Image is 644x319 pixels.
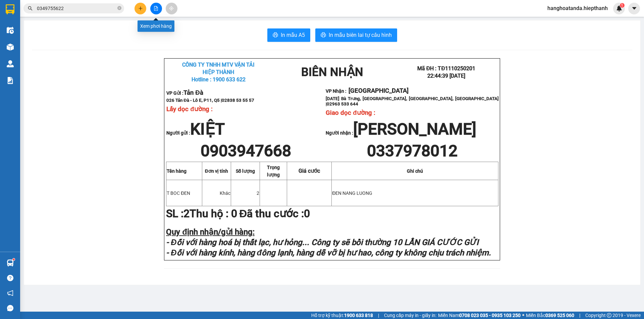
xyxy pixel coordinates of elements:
span: plus [138,6,143,11]
span: Khác [220,190,230,196]
img: warehouse-icon [7,44,14,51]
button: printerIn mẫu A5 [267,28,310,42]
strong: VP Nhận : [326,88,409,94]
span: KIỆT [190,119,225,139]
img: logo-vxr [6,4,14,14]
span: copyright [607,313,611,318]
sup: 1 [620,3,625,8]
button: file-add [150,3,162,14]
span: Giao dọc đường : [326,109,375,116]
span: 22:44:39 [DATE] [427,73,465,79]
button: aim [166,3,177,14]
strong: Đơn vị tính [205,168,228,174]
strong: - Đối với hàng hoá bị thất lạc, hư hỏng... Công ty sẽ bồi thường 10 LẦN GIÁ CƯỚC GỬI [166,238,478,247]
span: Lấy dọc đường : [166,105,212,113]
img: warehouse-icon [7,27,14,34]
input: Tìm tên, số ĐT hoặc mã đơn [37,5,116,12]
img: warehouse-icon [7,259,14,266]
span: Miền Bắc [526,312,574,319]
strong: Tên hàng [167,168,186,174]
span: message [7,305,13,311]
span: Trọng lượng [267,165,280,177]
span: notification [7,290,13,296]
span: | [579,312,580,319]
span: 02963 533 644 [327,101,358,106]
span: Cung cấp máy in - giấy in: [384,312,436,319]
span: ĐEN NANG LUONG [332,190,372,196]
span: Tản Đà [183,89,203,96]
span: [DATE] Bà Trưng, [GEOGRAPHIC_DATA], [GEOGRAPHIC_DATA], [GEOGRAPHIC_DATA] | [326,96,499,106]
strong: Thu hộ : [190,207,228,220]
span: question-circle [7,275,13,281]
span: In mẫu A5 [281,31,305,39]
img: warehouse-icon [7,60,14,67]
span: 2 [257,190,259,196]
img: solution-icon [7,77,14,84]
img: icon-new-feature [616,5,622,11]
span: hanghoatanda.hiepthanh [542,4,613,12]
span: T BOC ĐEN [167,190,190,196]
strong: Quy định nhận/gửi hàng: [166,227,255,237]
span: search [28,6,33,11]
strong: VP Gửi : [166,90,203,96]
span: Giá cước [299,168,320,174]
span: printer [273,32,278,38]
strong: - Đối với hàng kính, hàng đông lạnh, hàng dễ vỡ bị hư hao, công ty không chịu trách nhiệm. [166,248,491,257]
span: close-circle [117,5,121,12]
span: ⚪️ [522,314,524,317]
strong: Người nhận : [326,130,476,136]
span: aim [169,6,174,11]
span: 0903947668 [201,141,291,160]
span: Hỗ trợ kỹ thuật: [311,312,373,319]
strong: BIÊN NHẬN [301,65,363,79]
span: 02838 53 55 57 [222,98,254,103]
span: Mã ĐH : TĐ1110250201 [417,65,475,72]
span: Số lượng [236,168,255,174]
span: close-circle [117,6,121,10]
strong: SL : [166,207,190,220]
span: file-add [154,6,158,11]
span: 0 [231,207,237,220]
button: plus [135,3,146,14]
button: printerIn mẫu biên lai tự cấu hình [315,28,397,42]
span: Hotline : 1900 633 622 [192,76,246,83]
span: caret-down [631,5,637,11]
span: | [378,312,379,319]
strong: CÔNG TY TNHH MTV VẬN TẢI [182,62,255,68]
strong: 0369 525 060 [545,313,574,318]
span: 2 [183,207,190,220]
span: 0337978012 [367,141,458,160]
span: Miền Nam [438,312,521,319]
span: 026 Tản Đà - Lô E, P11, Q5 | [166,98,254,103]
sup: 1 [13,258,15,260]
strong: Người gửi : [166,130,225,136]
button: caret-down [628,3,640,14]
strong: 1900 633 818 [344,313,373,318]
strong: 0708 023 035 - 0935 103 250 [459,313,521,318]
strong: Ghi chú [407,168,423,174]
span: 0 [304,207,310,220]
span: Đã thu cước : [231,207,313,220]
span: [PERSON_NAME] [353,119,476,139]
span: [GEOGRAPHIC_DATA] [348,87,409,94]
span: 1 [621,3,623,8]
span: printer [321,32,326,38]
strong: HIỆP THÀNH [203,69,234,75]
span: In mẫu biên lai tự cấu hình [329,31,392,39]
